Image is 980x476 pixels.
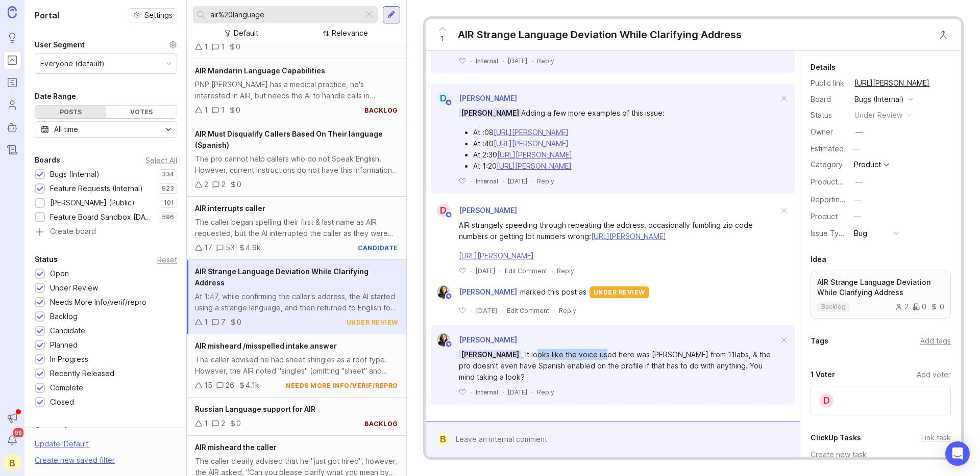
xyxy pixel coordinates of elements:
div: — [854,194,861,205]
div: Bugs (Internal) [50,169,100,180]
div: Default [234,28,258,39]
li: At 1:20 [473,161,778,172]
div: Edit Comment [507,306,549,315]
span: Settings [144,10,173,20]
div: Owner [811,126,846,138]
div: · [531,388,533,396]
div: — [855,126,863,138]
p: backlog [821,303,846,311]
div: Category [811,159,846,170]
a: AIR interrupts callerThe caller began spelling their first & last name as AIR requested, but the ... [187,197,406,260]
div: 53 [226,242,234,253]
div: Idea [811,253,826,266]
div: 1 [204,104,208,116]
div: Create new saved filter [35,455,115,466]
a: Portal [3,51,21,69]
div: Needs More Info/verif/repro [50,297,146,308]
div: Recently Released [50,368,114,379]
div: Reply [557,267,574,275]
div: · [502,57,504,65]
div: Reply [537,388,554,396]
a: Roadmaps [3,73,21,92]
div: D [437,204,450,217]
a: [URL][PERSON_NAME] [591,232,666,241]
div: Under Review [50,282,98,294]
a: Russian Language support for AIR120backlog [187,398,406,436]
div: · [553,306,555,315]
div: · [502,177,504,186]
div: 1 [204,41,208,52]
div: candidate [358,244,398,252]
div: PNP [PERSON_NAME] has a medical practice, he's interested in AIR, but needs the AI to handle call... [195,79,398,101]
h1: Portal [35,9,59,21]
div: D [437,92,450,105]
div: Complete [50,382,83,393]
div: Status [35,253,58,266]
div: · [551,267,553,275]
span: [PERSON_NAME] [459,206,517,215]
div: Product [854,161,881,168]
p: 101 [164,199,174,207]
div: · [470,306,472,315]
div: Backlog [50,311,78,322]
div: 0 [236,104,240,116]
div: Reset [157,257,177,262]
div: Details [811,61,836,73]
div: — [854,211,861,222]
div: Open Intercom Messenger [945,441,970,466]
label: Reporting Team [811,195,865,204]
img: Ysabelle Eugenio [437,285,450,299]
a: [URL][PERSON_NAME] [494,139,569,148]
div: Date Range [35,90,76,102]
div: Status [811,110,846,121]
a: [URL][PERSON_NAME] [497,162,572,170]
span: 1 [440,33,444,44]
div: Closed [50,396,74,408]
div: 1 [204,316,208,328]
label: Issue Type [811,229,848,237]
time: [DATE] [508,388,527,396]
a: AIR Strange Language Deviation While Clarifying AddressAt 1:47, while confirming the caller's add... [187,260,406,334]
div: The caller advised he had sheet shingles as a roof type. However, the AIR noted "singles" (omitti... [195,354,398,377]
img: Canny Home [8,6,17,18]
span: Russian Language support for AIR [195,405,315,413]
a: [URL][PERSON_NAME] [851,76,933,90]
div: 0 [237,316,241,328]
div: Companies [35,424,76,436]
div: 2 [221,418,225,429]
span: AIR Strange Language Deviation While Clarifying Address [195,267,369,287]
div: 1 Voter [811,368,835,381]
div: Public link [811,77,846,89]
div: under review [590,286,649,298]
div: B [437,433,450,446]
button: Notifications [3,431,21,449]
div: In Progress [50,354,88,365]
div: under review [347,318,398,327]
div: Link task [921,432,951,443]
img: member badge [445,99,452,107]
div: Relevance [332,28,368,39]
span: AIR Must Disqualify Callers Based On Their language (Spanish) [195,129,383,149]
div: 0 [236,418,241,429]
div: Board [811,94,846,105]
time: [DATE] [476,267,495,275]
span: [DATE] [508,57,527,65]
div: Internal [476,57,498,65]
span: [PERSON_NAME] [459,350,521,359]
div: Create new task [811,449,951,460]
span: marked this post as [520,286,586,298]
label: ProductboardID [811,177,865,186]
div: 0 [930,303,944,310]
time: [DATE] [476,307,497,314]
span: 99 [13,428,23,437]
a: Ysabelle Eugenio[PERSON_NAME] [431,333,517,347]
span: AIR Mandarin Language Capabilities [195,66,325,75]
div: backlog [364,419,398,428]
span: AIR misheard the caller [195,443,277,452]
div: The pro cannot help callers who do not Speak English. However, current instructions do not have t... [195,153,398,176]
span: [PERSON_NAME] [459,94,517,102]
span: AIR interrupts caller [195,204,265,213]
a: Settings [129,8,177,22]
div: 2 [204,179,208,190]
div: · [470,388,472,396]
